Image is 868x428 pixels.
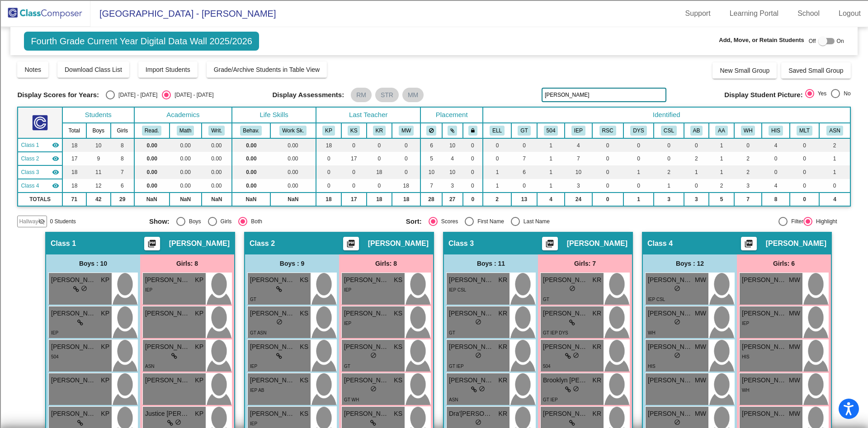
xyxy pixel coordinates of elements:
td: 0 [316,179,341,193]
button: KR [373,126,386,136]
mat-icon: picture_as_pdf [345,239,356,252]
td: 0 [367,138,392,152]
td: 18 [316,193,341,206]
div: JOURNAL [4,282,864,290]
th: 504 Plan [537,123,565,138]
button: Print Students Details [144,237,160,250]
td: 1 [709,165,734,179]
td: 2 [684,152,709,165]
span: [PERSON_NAME] [766,239,826,248]
td: 0 [511,179,537,193]
td: 0.00 [170,165,202,179]
mat-chip: MM [402,88,424,102]
th: Gifted and Talented [511,123,537,138]
td: 4 [762,138,789,152]
span: Hallway [19,217,38,226]
th: Placement [420,107,483,123]
td: 1 [537,165,565,179]
td: 1 [537,152,565,165]
mat-icon: visibility [52,141,59,149]
div: This outline has no content. Would you like to delete it? [4,192,864,200]
th: Adaptive Behavior [684,123,709,138]
td: NaN [270,193,316,206]
mat-icon: visibility [52,169,59,176]
button: IEP [571,126,585,136]
div: BOOK [4,265,864,273]
mat-icon: visibility [52,155,59,162]
td: 0.00 [202,138,232,152]
button: DYS [630,126,646,136]
td: 0 [762,152,789,165]
td: 0 [463,138,483,152]
div: Delete [4,28,864,36]
th: Students [62,107,134,123]
td: 10 [565,165,592,179]
td: 8 [762,193,789,206]
td: NaN [170,193,202,206]
td: 6 [111,179,134,193]
th: Girls [111,123,134,138]
div: Girls [217,217,232,226]
td: NaN [202,193,232,206]
td: 0 [654,138,684,152]
button: Read. [142,126,162,136]
span: Class 1 [51,239,76,248]
td: 12 [86,179,111,193]
div: ??? [4,184,864,192]
td: 2 [654,165,684,179]
input: Search... [542,88,666,102]
span: Fourth Grade Current Year Digital Data Wall 2025/2026 [24,32,259,51]
div: Search for Source [4,109,864,118]
mat-chip: STR [375,88,399,102]
td: 0.00 [270,152,316,165]
span: Display Student Picture: [724,91,802,99]
td: 18 [367,193,392,206]
div: Magazine [4,126,864,134]
th: Asian [819,123,850,138]
button: KS [348,126,360,136]
td: 0 [623,179,654,193]
td: 0 [790,152,820,165]
th: Kathy Suel [341,123,367,138]
div: SAVE AND GO HOME [4,200,864,208]
button: Saved Small Group [781,62,850,79]
td: 1 [537,138,565,152]
td: 0 [623,152,654,165]
th: Boys [86,123,111,138]
td: 0 [463,152,483,165]
th: Individualized Education Plan [565,123,592,138]
button: Print Students Details [741,237,757,250]
td: 0 [592,193,623,206]
div: Move To ... [4,20,864,28]
mat-icon: picture_as_pdf [743,239,754,252]
td: 2 [734,152,762,165]
td: 10 [442,138,463,152]
span: Class 3 [448,239,474,248]
span: Grade/Archive Students in Table View [214,66,320,73]
button: AA [715,126,728,136]
td: 0 [684,179,709,193]
th: African American [709,123,734,138]
td: 17 [62,152,86,165]
td: 1 [654,179,684,193]
button: MW [399,126,414,136]
span: Show: [149,217,170,226]
td: 1 [684,165,709,179]
div: Sign out [4,44,864,52]
td: 0 [734,138,762,152]
td: 0 [511,138,537,152]
td: 27 [442,193,463,206]
td: 2 [819,138,850,152]
div: Journal [4,118,864,126]
td: 18 [392,179,420,193]
td: 1 [483,165,511,179]
button: New Small Group [712,62,777,79]
th: Academics [134,107,232,123]
span: [PERSON_NAME] [169,239,230,248]
td: 10 [86,138,111,152]
td: 10 [442,165,463,179]
div: Television/Radio [4,142,864,150]
th: Total [62,123,86,138]
td: 13 [511,193,537,206]
th: Dyslexia [623,123,654,138]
